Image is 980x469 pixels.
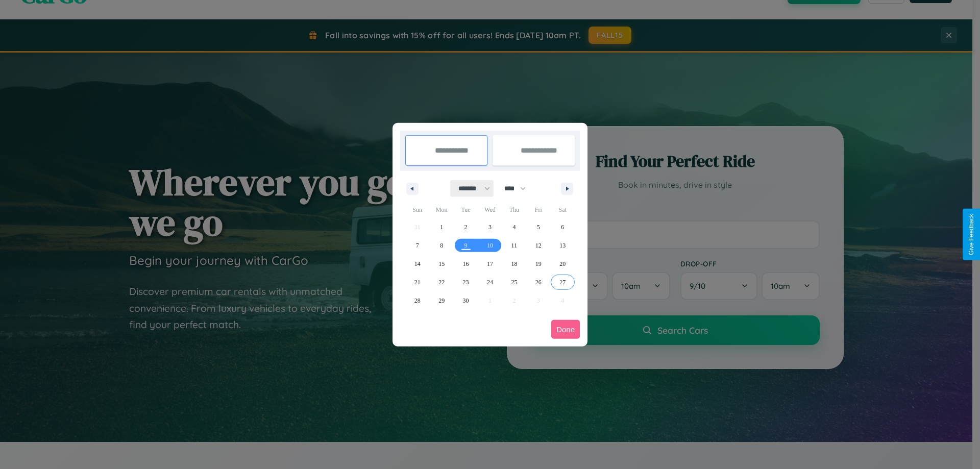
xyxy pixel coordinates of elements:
[551,202,575,218] span: Sat
[463,255,469,273] span: 16
[454,202,478,218] span: Tue
[454,273,478,291] button: 23
[414,273,421,291] span: 21
[416,236,419,255] span: 7
[405,236,429,255] button: 7
[502,273,526,291] button: 25
[429,218,453,236] button: 1
[511,255,517,273] span: 18
[561,218,564,236] span: 6
[537,218,540,236] span: 5
[551,218,575,236] button: 6
[429,255,453,273] button: 15
[512,218,516,236] span: 4
[487,255,493,273] span: 17
[454,218,478,236] button: 2
[526,202,550,218] span: Fri
[429,236,453,255] button: 8
[526,236,550,255] button: 12
[438,255,445,273] span: 15
[463,273,469,291] span: 23
[968,214,975,255] div: Give Feedback
[502,255,526,273] button: 18
[502,236,526,255] button: 11
[438,291,445,310] span: 29
[488,218,492,236] span: 3
[551,255,575,273] button: 20
[487,273,493,291] span: 24
[429,291,453,310] button: 29
[502,202,526,218] span: Thu
[559,236,566,255] span: 13
[511,236,518,255] span: 11
[429,273,453,291] button: 22
[405,202,429,218] span: Sun
[405,255,429,273] button: 14
[405,273,429,291] button: 21
[405,291,429,310] button: 28
[551,320,580,339] button: Done
[502,218,526,236] button: 4
[535,273,542,291] span: 26
[478,202,502,218] span: Wed
[526,218,550,236] button: 5
[454,291,478,310] button: 30
[440,218,443,236] span: 1
[478,255,502,273] button: 17
[463,291,469,310] span: 30
[414,291,421,310] span: 28
[551,273,575,291] button: 27
[551,236,575,255] button: 13
[478,218,502,236] button: 3
[464,218,468,236] span: 2
[526,273,550,291] button: 26
[559,255,566,273] span: 20
[559,273,566,291] span: 27
[438,273,445,291] span: 22
[511,273,517,291] span: 25
[429,202,453,218] span: Mon
[440,236,443,255] span: 8
[454,255,478,273] button: 16
[454,236,478,255] button: 9
[478,273,502,291] button: 24
[535,255,542,273] span: 19
[535,236,542,255] span: 12
[526,255,550,273] button: 19
[464,236,468,255] span: 9
[478,236,502,255] button: 10
[414,255,421,273] span: 14
[487,236,493,255] span: 10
